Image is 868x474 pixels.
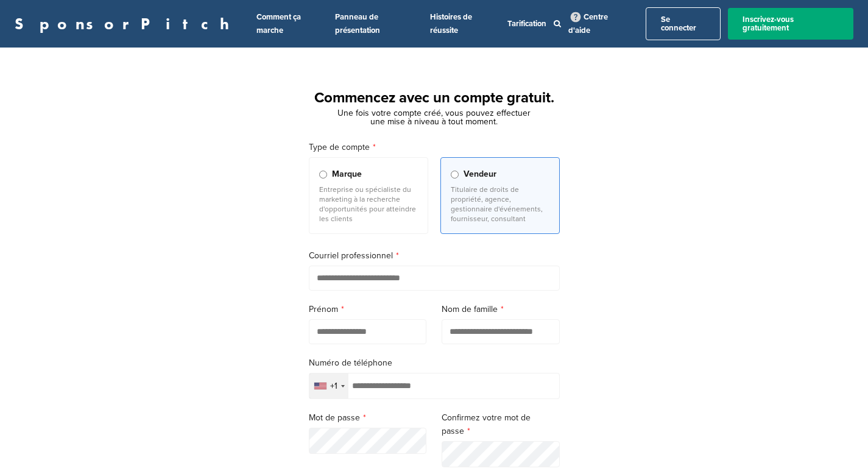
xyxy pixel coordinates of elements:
[442,412,531,436] font: Confirmez votre mot de passe
[15,16,237,32] a: SponsorPitch
[743,15,794,33] font: Inscrivez-vous gratuitement
[330,381,337,391] font: +1
[309,412,360,423] font: Mot de passe
[314,89,554,107] font: Commencez avec un compte gratuit.
[568,12,608,35] font: Centre d'aide
[337,108,531,127] font: Une fois votre compte créé, vous pouvez effectuer une mise à niveau à tout moment.
[646,7,721,40] a: Se connecter
[442,304,498,314] font: Nom de famille
[430,12,472,35] a: Histoires de réussite
[335,12,380,35] a: Panneau de présentation
[309,250,393,261] font: Courriel professionnel
[309,142,370,152] font: Type de compte
[661,15,696,33] font: Se connecter
[309,358,392,368] font: Numéro de téléphone
[319,185,416,223] font: Entreprise ou spécialiste du marketing à la recherche d'opportunités pour atteindre les clients
[451,171,459,179] input: Vendeur Titulaire de droits de propriété, agence, gestionnaire d'événements, fournisseur, consultant
[319,171,327,179] input: Marque Entreprise ou spécialiste du marketing à la recherche d'opportunités pour atteindre les cl...
[309,304,338,314] font: Prénom
[728,8,853,40] a: Inscrivez-vous gratuitement
[15,13,237,34] font: SponsorPitch
[507,19,546,29] a: Tarification
[332,169,362,179] font: Marque
[256,12,301,35] a: Comment ça marche
[464,169,496,179] font: Vendeur
[309,373,348,398] div: Pays sélectionné
[568,10,608,38] a: Centre d'aide
[451,185,543,223] font: Titulaire de droits de propriété, agence, gestionnaire d'événements, fournisseur, consultant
